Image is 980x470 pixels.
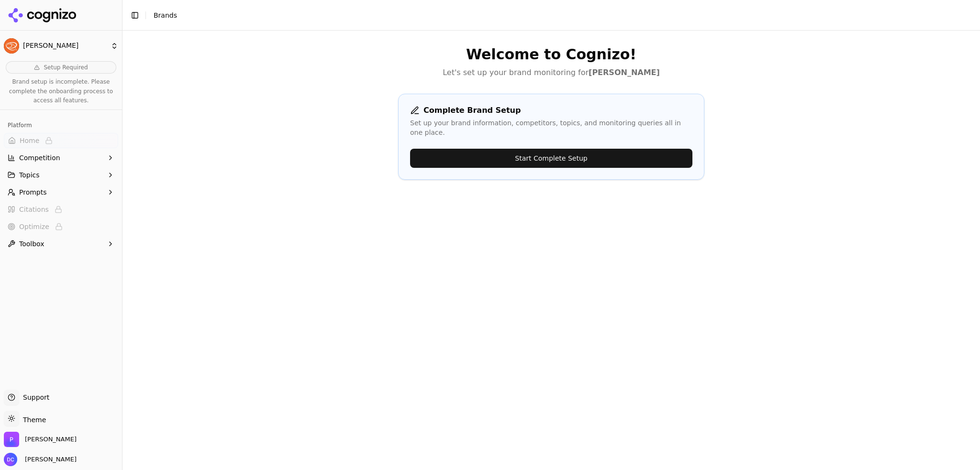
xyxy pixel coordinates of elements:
[6,77,116,106] p: Brand setup is incomplete. Please complete the onboarding process to access all features.
[4,236,118,251] button: Toolbox
[21,455,77,464] span: [PERSON_NAME]
[44,64,88,71] span: Setup Required
[4,453,77,466] button: Open user button
[4,453,17,466] img: Dan Cole
[19,222,49,231] span: Optimize
[589,68,660,77] strong: [PERSON_NAME]
[410,106,692,115] div: Complete Brand Setup
[4,432,19,447] img: Perrill
[4,167,118,183] button: Topics
[20,136,39,145] span: Home
[23,42,107,50] span: [PERSON_NAME]
[410,118,692,137] div: Set up your brand information, competitors, topics, and monitoring queries all in one place.
[19,153,60,163] span: Competition
[19,187,47,197] span: Prompts
[4,185,118,200] button: Prompts
[25,435,77,444] span: Perrill
[398,46,704,63] h1: Welcome to Cognizo!
[4,118,118,133] div: Platform
[154,11,177,19] span: Brands
[410,149,692,168] button: Start Complete Setup
[4,432,77,447] button: Open organization switcher
[19,170,40,180] span: Topics
[4,38,19,54] img: Smalley
[398,67,704,78] p: Let's set up your brand monitoring for
[19,205,49,214] span: Citations
[19,393,49,402] span: Support
[154,11,953,20] nav: breadcrumb
[4,150,118,165] button: Competition
[19,416,46,424] span: Theme
[19,239,45,249] span: Toolbox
